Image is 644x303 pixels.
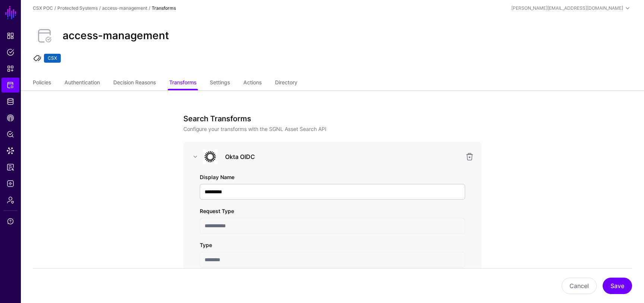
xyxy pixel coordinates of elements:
button: Save [603,278,632,294]
span: Data Lens [7,147,14,154]
a: Policy Lens [1,127,19,142]
span: CAEP Hub [7,114,14,122]
a: SGNL [4,4,17,21]
label: Type [200,241,212,249]
img: svg+xml;base64,PHN2ZyB3aWR0aD0iNjQiIGhlaWdodD0iNjQiIHZpZXdCb3g9IjAgMCA2NCA2NCIgZmlsbD0ibm9uZSIgeG... [203,149,218,164]
a: Logs [1,176,19,191]
span: Policies [7,49,14,56]
a: Decision Reasons [113,76,156,90]
a: Protected Systems [1,78,19,93]
strong: Transforms [152,5,176,11]
span: CSX [44,54,61,63]
span: Support [7,218,14,225]
div: / [147,5,152,12]
a: access-management [102,5,147,11]
div: / [98,5,102,12]
span: Snippets [7,65,14,72]
label: Display Name [200,173,234,181]
span: Identity Data Fabric [7,98,14,105]
a: Reports [1,160,19,175]
div: / [53,5,57,12]
span: Reports [7,163,14,171]
span: Dashboard [7,32,14,40]
h3: Search Transforms [183,114,482,123]
a: Directory [275,76,297,90]
a: Dashboard [1,28,19,43]
span: Admin [7,196,14,204]
span: Logs [7,180,14,187]
p: Configure your transforms with the SGNL Asset Search API [183,125,482,133]
a: Settings [210,76,230,90]
a: Identity Data Fabric [1,94,19,109]
label: Request Type [200,207,234,215]
a: Authentication [64,76,100,90]
a: CSX POC [33,5,53,11]
a: CAEP Hub [1,110,19,125]
div: [PERSON_NAME][EMAIL_ADDRESS][DOMAIN_NAME] [511,5,623,12]
span: Protected Systems [7,81,14,89]
h2: access-management [63,29,169,42]
a: Snippets [1,61,19,76]
a: Protected Systems [57,5,98,11]
span: Policy Lens [7,131,14,138]
a: Actions [243,76,262,90]
button: Cancel [562,278,597,294]
a: Policies [1,45,19,60]
a: Admin [1,193,19,207]
a: Transforms [169,76,196,90]
h3: Okta OIDC [225,152,461,161]
a: Policies [33,76,51,90]
a: Data Lens [1,143,19,158]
